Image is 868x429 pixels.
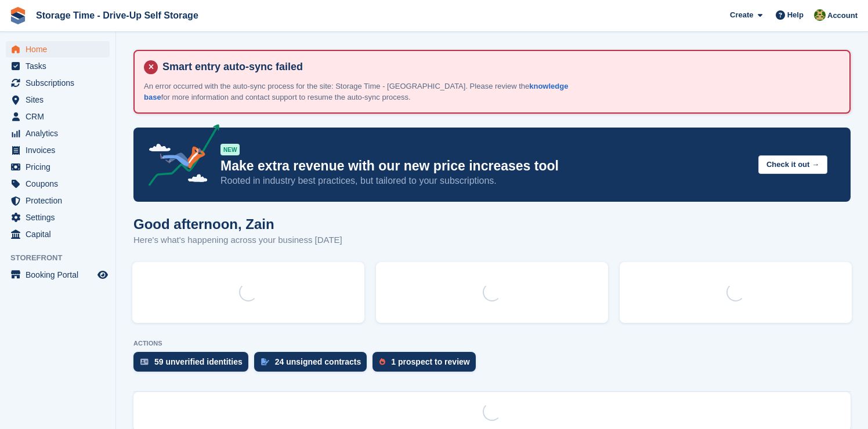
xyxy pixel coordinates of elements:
[26,92,95,108] span: Sites
[133,340,851,347] p: ACTIONS
[758,155,827,174] button: Check it out →
[154,357,243,366] div: 59 unverified identities
[814,9,826,21] img: Zain Sarwar
[26,41,95,57] span: Home
[6,142,110,158] a: menu
[140,358,149,365] img: verify_identity-adf6edd0f0f0b5bbfe63781bf79b02c33cf7c696d77639b501bdc392416b5a36.svg
[26,125,95,141] span: Analytics
[6,125,110,141] a: menu
[133,216,342,232] h1: Good afternoon, Zain
[220,158,749,174] p: Make extra revenue with our new price increases tool
[9,7,27,24] img: stora-icon-8386f47178a22dfd0bd8f6a31ec36ba5ce8667c1dd55bd0f319d3a0aa187defe.svg
[26,108,95,125] span: CRM
[827,10,858,21] span: Account
[379,358,385,365] img: prospect-51fa495bee0391a8d652442698ab0144808aea92771e9ea1ae160a38d050c398.svg
[6,58,110,74] a: menu
[96,268,110,282] a: Preview store
[6,209,110,226] a: menu
[31,6,203,25] a: Storage Time - Drive-Up Self Storage
[26,159,95,175] span: Pricing
[6,41,110,57] a: menu
[261,358,269,365] img: contract_signature_icon-13c848040528278c33f63329250d36e43548de30e8caae1d1a13099fd9432cc5.svg
[10,252,115,264] span: Storefront
[6,159,110,175] a: menu
[391,357,469,366] div: 1 prospect to review
[220,174,749,187] p: Rooted in industry best practices, but tailored to your subscriptions.
[372,352,481,377] a: 1 prospect to review
[26,267,95,283] span: Booking Portal
[254,352,373,377] a: 24 unsigned contracts
[26,226,95,242] span: Capital
[158,60,840,74] h4: Smart entry auto-sync failed
[220,144,240,155] div: NEW
[275,357,361,366] div: 24 unsigned contracts
[787,9,804,21] span: Help
[139,124,220,190] img: price-adjustments-announcement-icon-8257ccfd72463d97f412b2fc003d46551f7dbcb40ab6d574587a9cd5c0d94...
[26,209,95,226] span: Settings
[144,81,579,103] p: An error occurred with the auto-sync process for the site: Storage Time - [GEOGRAPHIC_DATA]. Plea...
[6,226,110,242] a: menu
[6,75,110,91] a: menu
[133,352,254,377] a: 59 unverified identities
[26,58,95,74] span: Tasks
[26,176,95,192] span: Coupons
[26,142,95,158] span: Invoices
[133,234,342,247] p: Here's what's happening across your business [DATE]
[6,176,110,192] a: menu
[730,9,753,21] span: Create
[6,108,110,125] a: menu
[6,267,110,283] a: menu
[6,192,110,209] a: menu
[6,92,110,108] a: menu
[26,75,95,91] span: Subscriptions
[26,192,95,209] span: Protection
